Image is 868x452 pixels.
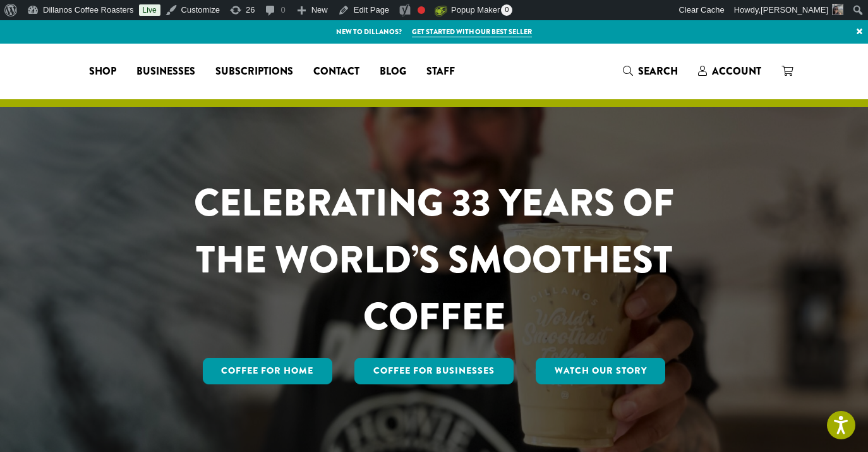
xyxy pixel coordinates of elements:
[638,64,678,78] span: Search
[354,358,514,384] a: Coffee For Businesses
[536,358,666,384] a: Watch Our Story
[851,20,868,43] a: ×
[418,6,425,14] div: Focus keyphrase not set
[203,358,333,384] a: Coffee for Home
[501,4,512,16] span: 0
[712,64,761,78] span: Account
[380,64,406,80] span: Blog
[215,64,293,80] span: Subscriptions
[139,4,160,16] a: Live
[412,27,532,37] a: Get started with our best seller
[416,61,465,82] a: Staff
[613,61,688,82] a: Search
[426,64,455,80] span: Staff
[157,174,711,345] h1: CELEBRATING 33 YEARS OF THE WORLD’S SMOOTHEST COFFEE
[79,61,126,82] a: Shop
[313,64,359,80] span: Contact
[89,64,116,80] span: Shop
[136,64,195,80] span: Businesses
[761,5,828,15] span: [PERSON_NAME]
